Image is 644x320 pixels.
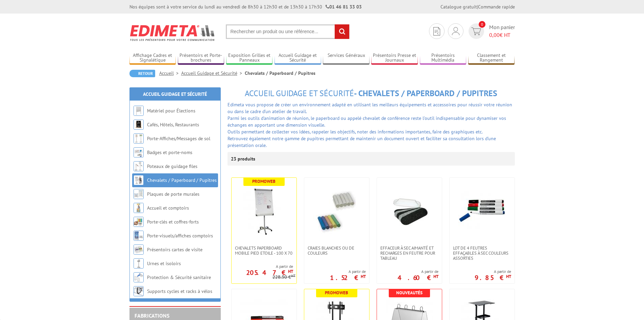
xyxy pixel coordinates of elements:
img: devis rapide [452,27,459,35]
p: 4.60 € [398,276,438,280]
img: Lot de 4 feutres effaçables à sec couleurs assorties [458,188,506,235]
img: Craies blanches ou de couleurs [313,188,360,235]
a: Effaceur à sec aimanté et recharges en feutre pour tableau [377,246,442,261]
a: Chevalets Paperboard Mobile Pied Etoile - 100 x 70 [232,246,296,256]
img: devis rapide [433,27,440,36]
p: 205.47 € [246,271,293,275]
img: devis rapide [471,27,481,35]
input: rechercher [335,24,349,39]
img: Poteaux de guidage files [134,161,144,171]
img: Porte-visuels/affiches comptoirs [134,231,144,241]
img: Présentoirs cartes de visite [134,244,144,255]
font: Edimeta vous propose de créer un environnement adapté en utilisant les meilleurs équipements et a... [228,102,512,114]
a: Porte-clés et coffres-forts [147,219,199,225]
span: A partir de [398,269,438,274]
img: Cafés, Hôtels, Restaurants [134,120,144,130]
b: Promoweb [252,178,276,184]
span: € HT [489,31,515,39]
img: Chevalets / Paperboard / Pupitres [134,175,144,185]
img: Supports cycles et racks à vélos [134,286,144,296]
a: Cafés, Hôtels, Restaurants [147,122,199,128]
sup: HT [433,274,438,279]
a: Affichage Cadres et Signalétique [129,52,176,64]
span: Chevalets Paperboard Mobile Pied Etoile - 100 x 70 [235,246,293,256]
sup: HT [506,274,511,279]
p: 1.52 € [330,276,366,280]
span: A partir de [232,264,293,269]
a: Craies blanches ou de couleurs [304,246,369,256]
img: Porte-Affiches/Messages de sol [134,133,144,144]
span: A partir de [330,269,366,274]
img: Plaques de porte murales [134,189,144,199]
a: Retour [129,70,155,77]
img: Effaceur à sec aimanté et recharges en feutre pour tableau [386,188,433,235]
a: Poteaux de guidage files [147,163,197,169]
input: Rechercher un produit ou une référence... [226,24,350,39]
a: Badges et porte-noms [147,149,192,155]
a: Porte-visuels/affiches comptoirs [147,233,213,239]
img: Edimeta [129,20,216,45]
a: Présentoirs Multimédia [420,52,467,64]
font: Retrouvez également notre gamme de pupitres permettant de maintenir un document ouvert et facilit... [228,135,496,148]
a: Matériel pour Élections [147,108,195,114]
a: Accueil Guidage et Sécurité [143,91,207,97]
p: 23 produits [231,152,256,166]
a: Présentoirs Presse et Journaux [371,52,418,64]
img: Badges et porte-noms [134,147,144,157]
span: Outils permettant de collecter vos idées, rappeler les objectifs, noter des informations importan... [228,129,483,135]
strong: 01 46 81 33 03 [326,4,362,10]
b: Nouveautés [396,290,423,296]
img: Chevalets Paperboard Mobile Pied Etoile - 100 x 70 [240,188,288,235]
span: Lot de 4 feutres effaçables à sec couleurs assorties [453,246,511,261]
img: Matériel pour Élections [134,106,144,116]
a: Protection & Sécurité sanitaire [147,274,211,280]
sup: HT [361,274,366,279]
a: Accueil et comptoirs [147,205,189,211]
a: Plaques de porte murales [147,191,199,197]
font: Parmi les outils d'animation de réunion, le paperboard ou appelé chevalet de conférence reste l’o... [228,115,506,128]
b: Promoweb [325,290,348,296]
a: Porte-Affiches/Messages de sol [147,135,210,142]
a: Chevalets / Paperboard / Pupitres [147,177,217,183]
a: Exposition Grilles et Panneaux [226,52,273,64]
span: 0,00 [489,31,500,38]
a: Lot de 4 feutres effaçables à sec couleurs assorties [450,246,515,261]
a: Commande rapide [478,4,515,10]
img: Accueil et comptoirs [134,203,144,213]
a: Accueil Guidage et Sécurité [275,52,321,64]
sup: HT [291,273,295,278]
h1: - Chevalets / Paperboard / Pupitres [228,89,515,98]
a: Supports cycles et racks à vélos [147,288,212,294]
img: Urnes et isoloirs [134,258,144,269]
span: Mon panier [489,23,515,39]
p: 9.85 € [475,276,511,280]
span: 0 [479,21,485,28]
a: Services Généraux [323,52,369,64]
img: Protection & Sécurité sanitaire [134,272,144,282]
a: devis rapide 0 Mon panier 0,00€ HT [467,23,515,39]
span: Effaceur à sec aimanté et recharges en feutre pour tableau [380,246,438,261]
a: Accueil Guidage et Sécurité [181,70,245,76]
a: Accueil [159,70,181,76]
span: Accueil Guidage et Sécurité [245,88,354,99]
a: Présentoirs et Porte-brochures [178,52,224,64]
a: Urnes et isoloirs [147,260,181,266]
a: Catalogue gratuit [440,4,477,10]
li: Chevalets / Paperboard / Pupitres [245,70,315,77]
div: Nos équipes sont à votre service du lundi au vendredi de 8h30 à 12h30 et de 13h30 à 17h30 [129,3,362,10]
span: A partir de [475,269,511,274]
sup: HT [288,269,293,274]
div: | [440,3,515,10]
img: Porte-clés et coffres-forts [134,217,144,227]
p: 228.30 € [272,275,295,280]
a: Classement et Rangement [468,52,515,64]
span: Craies blanches ou de couleurs [308,246,366,256]
a: Présentoirs cartes de visite [147,247,202,253]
